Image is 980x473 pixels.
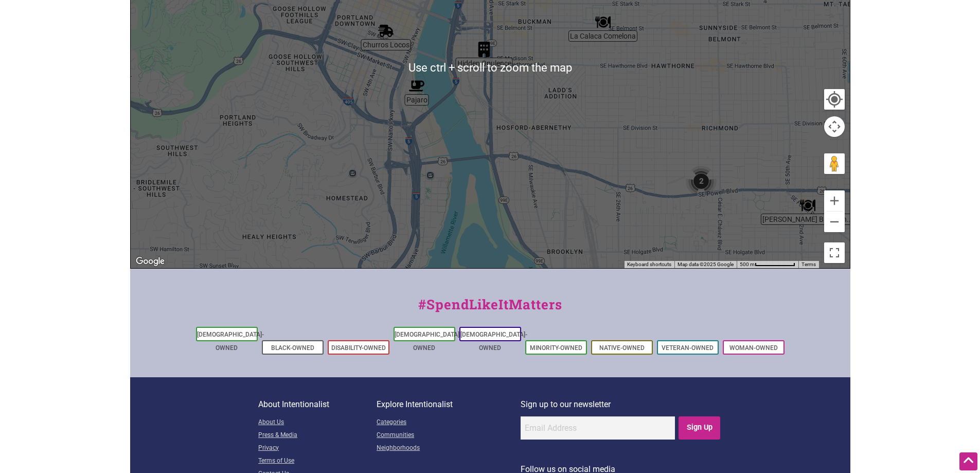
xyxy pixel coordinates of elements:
div: 2 [682,162,721,201]
button: Drag Pegman onto the map to open Street View [824,153,845,174]
input: Sign Up [679,416,720,440]
a: Veteran-Owned [662,344,714,352]
button: Keyboard shortcuts [627,261,671,268]
span: Map data ©2025 Google [678,261,734,267]
div: Favela Brazilian Cafe [796,194,819,217]
img: Google [133,255,167,268]
button: Zoom in [824,190,845,211]
button: Your Location [824,89,845,110]
button: Toggle fullscreen view [823,242,845,264]
a: Privacy [258,442,377,455]
button: Map Scale: 500 m per 75 pixels [737,261,798,268]
a: About Us [258,416,377,429]
div: Hidden Opulence [472,38,496,61]
div: Scroll Back to Top [959,452,977,470]
a: Minority-Owned [530,344,582,352]
p: Explore Intentionalist [377,398,521,411]
a: Woman-Owned [729,344,778,352]
a: Press & Media [258,429,377,442]
p: About Intentionalist [258,398,377,411]
span: 500 m [740,261,755,267]
a: [DEMOGRAPHIC_DATA]-Owned [460,331,527,352]
a: Terms of Use [258,455,377,468]
div: La Calaca Comelona [591,10,615,34]
a: Disability-Owned [331,344,386,352]
a: Terms (opens in new tab) [801,261,816,267]
button: Zoom out [824,212,845,232]
a: Communities [377,429,521,442]
div: #SpendLikeItMatters [130,294,850,325]
a: Open this area in Google Maps (opens a new window) [133,255,167,268]
a: Black-Owned [271,344,314,352]
a: Categories [377,416,521,429]
button: Map camera controls [824,116,845,137]
a: Native-Owned [599,344,645,352]
div: Churros Locos [374,19,398,43]
input: Email Address [521,416,675,440]
div: Pajaro [405,74,429,98]
a: [DEMOGRAPHIC_DATA]-Owned [197,331,264,352]
a: Neighborhoods [377,442,521,455]
a: [DEMOGRAPHIC_DATA]-Owned [395,331,461,352]
p: Sign up to our newsletter [521,398,722,411]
